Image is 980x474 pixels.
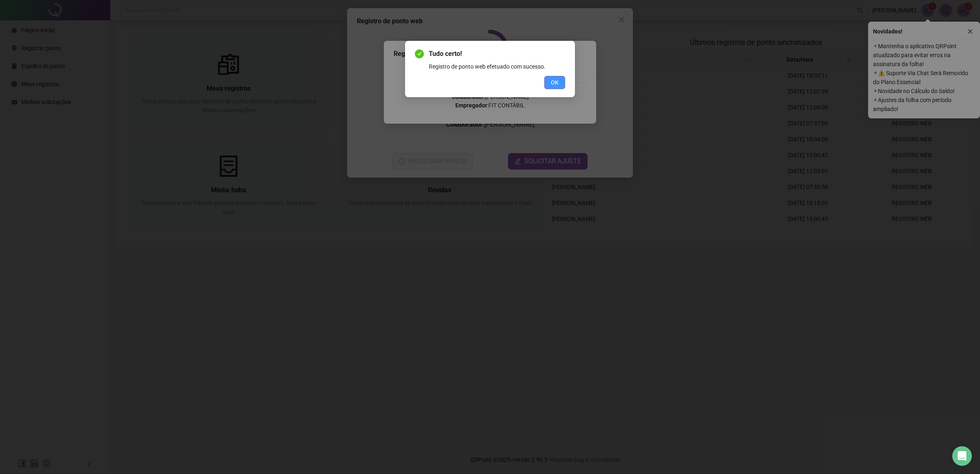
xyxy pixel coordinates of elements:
[551,78,559,87] span: OK
[429,49,565,59] span: Tudo certo!
[952,446,972,466] div: Open Intercom Messenger
[429,62,565,71] div: Registro de ponto web efetuado com sucesso.
[415,49,424,58] span: check-circle
[544,76,565,89] button: OK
